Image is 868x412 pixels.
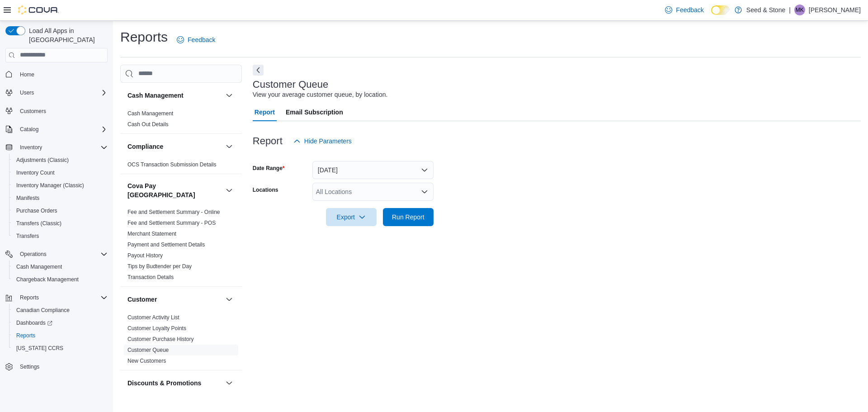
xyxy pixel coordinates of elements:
[16,263,62,270] span: Cash Management
[13,193,108,204] span: Manifests
[224,141,235,152] button: Compliance
[224,378,235,388] button: Discounts & Promotions
[16,332,35,339] span: Reports
[127,209,220,215] a: Fee and Settlement Summary - Online
[13,218,65,229] a: Transfers (Classic)
[127,241,205,248] span: Payment and Settlement Details
[13,305,73,316] a: Canadian Compliance
[127,295,222,304] button: Customer
[13,205,108,216] span: Purchase Orders
[173,31,219,49] a: Feedback
[188,35,215,44] span: Feedback
[127,357,166,365] span: New Customers
[13,343,108,354] span: Washington CCRS
[9,204,111,217] button: Purchase Orders
[9,154,111,166] button: Adjustments (Classic)
[13,155,72,166] a: Adjustments (Classic)
[127,181,222,199] h3: Cova Pay [GEOGRAPHIC_DATA]
[711,5,730,15] input: Dark Mode
[13,167,58,178] a: Inventory Count
[9,329,111,342] button: Reports
[20,294,39,301] span: Reports
[127,295,157,304] h3: Customer
[120,159,242,174] div: Compliance
[13,317,108,328] span: Dashboards
[2,68,111,81] button: Home
[16,307,70,314] span: Canadian Compliance
[20,126,38,133] span: Catalog
[16,207,57,214] span: Purchase Orders
[16,142,46,153] button: Inventory
[16,124,42,135] button: Catalog
[13,261,108,272] span: Cash Management
[20,71,34,78] span: Home
[13,317,56,328] a: Dashboards
[127,91,222,100] button: Cash Management
[13,193,43,204] a: Manifests
[9,342,111,355] button: [US_STATE] CCRS
[13,274,108,285] span: Chargeback Management
[676,5,703,14] span: Feedback
[224,185,235,196] button: Cova Pay [GEOGRAPHIC_DATA]
[331,208,371,226] span: Export
[127,314,179,321] span: Customer Activity List
[127,110,173,117] span: Cash Management
[13,155,108,166] span: Adjustments (Classic)
[16,292,42,303] button: Reports
[2,360,111,373] button: Settings
[127,110,173,117] a: Cash Management
[253,90,388,99] div: View your average customer queue, by location.
[2,123,111,136] button: Catalog
[127,220,216,226] a: Fee and Settlement Summary - POS
[224,294,235,305] button: Customer
[127,379,222,388] button: Discounts & Promotions
[18,5,59,14] img: Cova
[16,142,108,153] span: Inventory
[127,274,174,281] span: Transaction Details
[9,304,111,317] button: Canadian Compliance
[13,274,82,285] a: Chargeback Management
[16,182,84,189] span: Inventory Manager (Classic)
[253,79,328,90] h3: Customer Queue
[127,208,220,216] span: Fee and Settlement Summary - Online
[127,263,192,270] a: Tips by Budtender per Day
[127,121,169,128] span: Cash Out Details
[127,263,192,270] span: Tips by Budtender per Day
[9,317,111,329] a: Dashboards
[2,86,111,99] button: Users
[127,252,163,259] a: Payout History
[13,231,42,242] a: Transfers
[127,336,194,342] a: Customer Purchase History
[20,108,46,115] span: Customers
[746,5,785,15] p: Seed & Stone
[9,179,111,192] button: Inventory Manager (Classic)
[9,273,111,286] button: Chargeback Management
[794,5,805,15] div: Manpreet Kaur
[120,28,168,46] h1: Reports
[661,1,707,19] a: Feedback
[120,108,242,133] div: Cash Management
[16,249,108,260] span: Operations
[127,314,179,321] a: Customer Activity List
[127,325,186,332] span: Customer Loyalty Points
[127,161,217,168] a: OCS Transaction Submission Details
[253,186,278,194] label: Locations
[13,218,108,229] span: Transfers (Classic)
[127,325,186,331] a: Customer Loyalty Points
[255,103,275,121] span: Report
[127,230,176,237] span: Merchant Statement
[127,347,169,353] a: Customer Queue
[13,305,108,316] span: Canadian Compliance
[120,312,242,370] div: Customer
[13,180,88,191] a: Inventory Manager (Classic)
[16,87,38,98] button: Users
[304,137,352,146] span: Hide Parameters
[127,231,176,237] a: Merchant Statement
[13,343,67,354] a: [US_STATE] CCRS
[127,242,205,248] a: Payment and Settlement Details
[9,260,111,273] button: Cash Management
[392,213,425,222] span: Run Report
[796,5,804,15] span: MK
[16,319,52,327] span: Dashboards
[127,91,184,100] h3: Cash Management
